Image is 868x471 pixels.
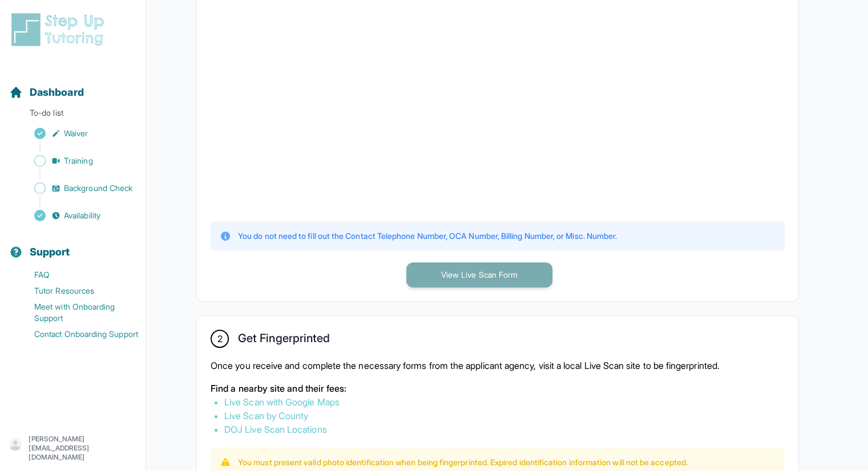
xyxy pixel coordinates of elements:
[64,155,93,167] span: Training
[9,153,146,169] a: Training
[224,424,327,435] a: DOJ Live Scan Locations
[64,128,88,139] span: Waiver
[238,457,688,468] p: You must present valid photo identification when being fingerprinted. Expired identification info...
[9,84,84,100] a: Dashboard
[30,84,84,100] span: Dashboard
[9,208,146,224] a: Availability
[406,269,552,280] a: View Live Scan Form
[9,299,146,326] a: Meet with Onboarding Support
[9,326,146,342] a: Contact Onboarding Support
[9,283,146,299] a: Tutor Resources
[211,359,785,372] p: Once you receive and complete the necessary forms from the applicant agency, visit a local Live S...
[238,230,617,242] p: You do not need to fill out the Contact Telephone Number, OCA Number, Billing Number, or Misc. Nu...
[29,435,136,462] p: [PERSON_NAME][EMAIL_ADDRESS][DOMAIN_NAME]
[5,107,141,123] p: To-do list
[64,210,100,221] span: Availability
[406,262,552,287] button: View Live Scan Form
[64,182,132,194] span: Background Check
[9,267,146,283] a: FAQ
[9,180,146,196] a: Background Check
[5,226,141,265] button: Support
[9,125,146,141] a: Waiver
[9,435,136,462] button: [PERSON_NAME][EMAIL_ADDRESS][DOMAIN_NAME]
[224,410,308,421] a: Live Scan by County
[224,396,340,408] a: Live Scan with Google Maps
[238,331,330,350] h2: Get Fingerprinted
[5,66,141,105] button: Dashboard
[217,332,222,346] span: 2
[211,381,785,395] p: Find a nearby site and their fees:
[30,244,70,260] span: Support
[9,11,111,48] img: logo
